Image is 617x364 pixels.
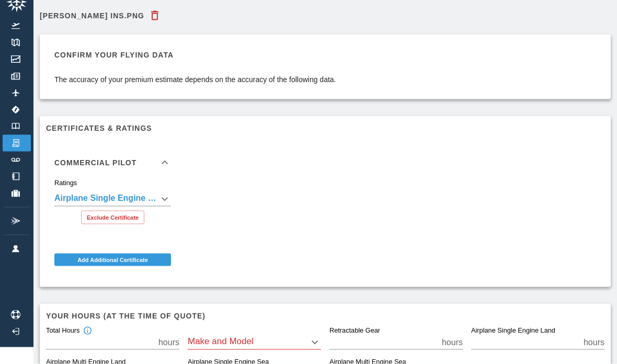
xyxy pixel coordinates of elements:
h6: Your hours (at the time of quote) [46,310,604,322]
div: Commercial Pilot [46,146,179,179]
h6: Certificates & Ratings [46,122,604,134]
label: Airplane Single Engine Land [471,326,555,336]
p: The accuracy of your premium estimate depends on the accuracy of the following data. [54,74,336,85]
h6: Commercial Pilot [54,159,136,166]
p: hours [158,336,179,349]
h6: Confirm your flying data [54,49,336,61]
div: Airplane Single Engine Land + 1 more [54,192,171,207]
p: hours [442,336,463,349]
svg: Total hours in fixed-wing aircraft [83,326,92,336]
label: Retractable Gear [329,326,380,336]
h6: [PERSON_NAME] INS.png [40,12,144,19]
div: Total Hours [46,326,92,336]
p: hours [584,336,604,349]
button: Exclude Certificate [81,211,144,224]
button: Add Additional Certificate [54,254,171,266]
div: Commercial Pilot [46,179,179,233]
label: Ratings [54,179,77,188]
